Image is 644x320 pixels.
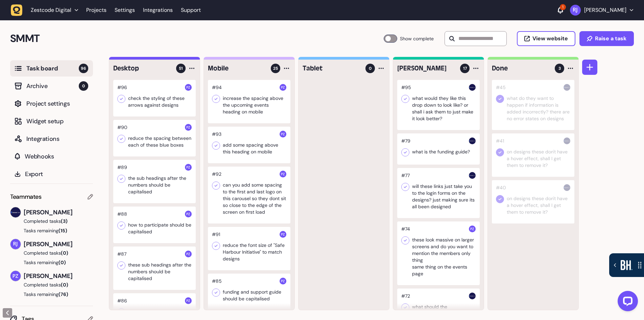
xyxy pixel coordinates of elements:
[280,84,286,91] img: Paris Zisis
[469,293,476,299] img: Harry Robinson
[303,64,361,73] h4: Tablet
[469,84,476,91] img: Harry Robinson
[26,116,88,126] span: Widget setup
[10,166,93,182] button: Export
[10,271,21,281] img: Paris Zisis
[400,35,434,43] span: Show complete
[10,95,93,112] button: Project settings
[10,291,93,298] button: Tasks remaining(76)
[24,208,93,217] span: [PERSON_NAME]
[58,259,66,265] span: (0)
[11,4,82,16] button: Zestcode Digital
[469,226,476,232] img: Paris Zisis
[10,30,384,47] h2: SMMT
[369,65,372,71] span: 0
[24,271,93,281] span: [PERSON_NAME]
[463,65,467,71] span: 17
[564,184,570,191] img: Harry Robinson
[564,137,570,144] img: Harry Robinson
[570,5,633,16] button: [PERSON_NAME]
[280,231,286,238] img: Paris Zisis
[579,31,634,46] button: Raise a task
[560,4,566,10] div: 1
[58,228,67,234] span: (15)
[79,64,88,73] span: 96
[113,64,171,73] h4: Desktop
[10,239,21,249] img: Riki-leigh Jones
[273,65,278,71] span: 25
[181,7,201,14] a: Support
[570,5,581,16] img: Riki-leigh Jones
[10,131,93,147] button: Integrations
[185,251,192,257] img: Paris Zisis
[492,64,550,73] h4: Done
[61,282,68,288] span: (0)
[10,218,88,225] button: Completed tasks(3)
[10,192,42,201] span: Teammates
[10,259,93,266] button: Tasks remaining(0)
[612,288,641,317] iframe: LiveChat chat widget
[10,60,93,77] button: Task board96
[280,171,286,177] img: Paris Zisis
[115,4,135,16] a: Settings
[10,113,93,129] button: Widget setup
[61,250,68,256] span: (0)
[185,164,192,171] img: Paris Zisis
[595,36,626,41] span: Raise a task
[469,137,476,144] img: Harry Robinson
[24,239,93,249] span: [PERSON_NAME]
[61,218,68,224] span: (3)
[79,81,88,91] span: 0
[280,131,286,137] img: Paris Zisis
[185,297,192,304] img: Paris Zisis
[517,31,575,46] button: View website
[10,207,21,217] img: Harry Robinson
[58,291,68,297] span: (76)
[25,152,88,161] span: Webhooks
[532,36,568,41] span: View website
[31,7,71,14] span: Zestcode Digital
[280,278,286,284] img: Paris Zisis
[26,64,79,73] span: Task board
[26,81,79,91] span: Archive
[10,250,88,256] button: Completed tasks(0)
[26,99,88,108] span: Project settings
[564,84,570,91] img: Harry Robinson
[208,64,266,73] h4: Mobile
[10,281,88,288] button: Completed tasks(0)
[25,169,88,179] span: Export
[185,84,192,91] img: Paris Zisis
[10,148,93,165] button: Webhooks
[584,7,626,14] p: [PERSON_NAME]
[558,65,561,71] span: 3
[469,172,476,179] img: Harry Robinson
[10,78,93,94] button: Archive0
[397,64,455,73] h4: Harry
[185,211,192,217] img: Paris Zisis
[10,227,93,234] button: Tasks remaining(15)
[26,134,88,144] span: Integrations
[179,65,183,71] span: 51
[143,4,173,16] a: Integrations
[86,4,106,16] a: Projects
[185,124,192,131] img: Paris Zisis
